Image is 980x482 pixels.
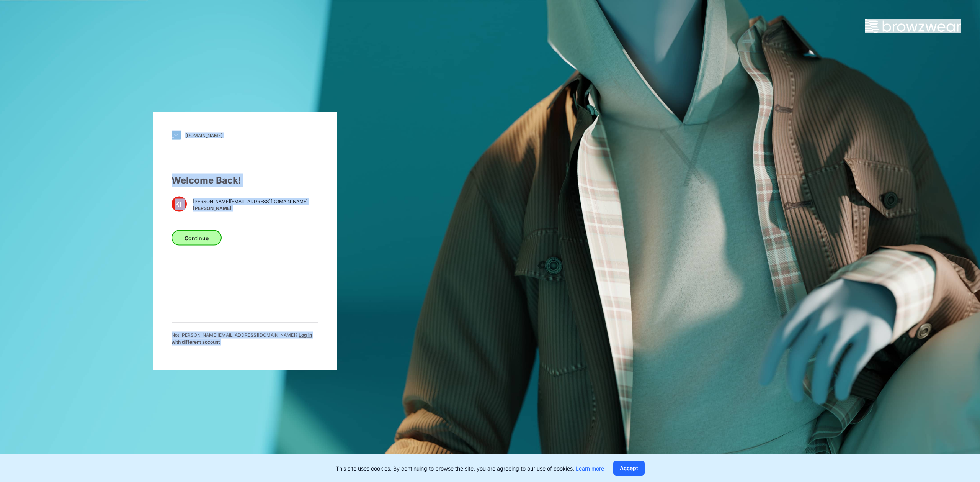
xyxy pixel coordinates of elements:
p: Not [PERSON_NAME][EMAIL_ADDRESS][DOMAIN_NAME] ? [171,332,318,346]
button: Accept [613,461,645,476]
button: Continue [171,230,222,246]
img: stylezone-logo.562084cfcfab977791bfbf7441f1a819.svg [171,131,181,140]
p: This site uses cookies. By continuing to browse the site, you are agreeing to our use of cookies. [336,464,604,472]
span: [PERSON_NAME][EMAIL_ADDRESS][DOMAIN_NAME] [193,198,308,205]
div: KL [171,197,187,212]
div: [DOMAIN_NAME] [185,132,222,138]
a: Learn more [576,465,604,472]
div: Welcome Back! [171,174,318,187]
span: [PERSON_NAME] [193,205,308,211]
img: browzwear-logo.e42bd6dac1945053ebaf764b6aa21510.svg [865,19,961,33]
a: [DOMAIN_NAME] [171,131,318,140]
